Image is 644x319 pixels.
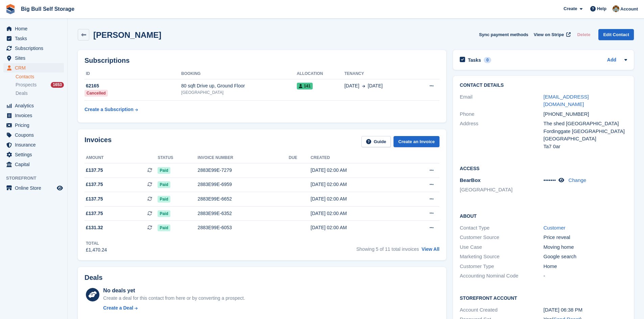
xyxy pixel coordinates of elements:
div: Price reveal [544,234,627,241]
div: [DATE] 02:00 AM [311,195,403,203]
a: Prospects 1653 [16,81,64,88]
h2: Invoices [85,136,112,147]
span: £137.75 [86,195,103,203]
span: BearBox [460,177,481,183]
div: [DATE] 02:00 AM [311,181,403,188]
span: Home [15,24,55,33]
th: Invoice number [198,153,289,163]
span: Invoices [15,111,55,120]
span: Paid [158,210,170,217]
a: Create a Subscription [85,103,138,116]
div: Phone [460,110,543,118]
h2: Storefront Account [460,294,627,301]
div: 2883E99E-6652 [198,195,289,203]
div: [GEOGRAPHIC_DATA] [181,89,297,96]
span: Subscriptions [15,44,55,53]
div: Customer Type [460,263,543,270]
a: Customer [544,225,566,231]
span: Settings [15,150,55,159]
div: Accounting Nominal Code [460,272,543,280]
span: Storefront [6,175,67,182]
span: Create [564,5,577,12]
div: [DATE] 02:00 AM [311,210,403,217]
a: Guide [361,136,391,147]
h2: Subscriptions [85,57,439,64]
a: menu [3,140,64,150]
div: Fordinggate [GEOGRAPHIC_DATA] [544,128,627,135]
span: Account [620,6,638,12]
a: Add [607,56,616,64]
a: [EMAIL_ADDRESS][DOMAIN_NAME] [544,94,589,107]
span: Insurance [15,140,55,150]
div: Account Created [460,306,543,314]
a: Deals [16,90,64,97]
span: Deals [16,90,28,97]
span: Capital [15,160,55,169]
a: menu [3,150,64,159]
span: 141 [297,83,313,89]
a: menu [3,63,64,73]
span: £137.75 [86,181,103,188]
span: £137.75 [86,210,103,217]
button: Sync payment methods [479,29,528,40]
a: Create an Invoice [393,136,439,147]
div: 80 sqft Drive up, Ground Floor [181,82,297,89]
th: Amount [85,153,158,163]
h2: About [460,212,627,219]
span: Sites [15,53,55,63]
span: CRM [15,63,55,73]
a: menu [3,183,64,193]
span: [DATE] [368,82,383,89]
span: Paid [158,167,170,174]
a: View on Stripe [531,29,572,40]
div: Total [86,240,107,246]
div: Home [544,263,627,270]
span: Paid [158,224,170,231]
div: Address [460,120,543,150]
a: menu [3,111,64,120]
span: [DATE] [344,82,359,89]
th: Tenancy [344,69,414,79]
div: Create a Deal [103,304,133,312]
div: 0 [484,57,492,63]
a: Change [569,177,587,183]
div: Create a deal for this contact from here or by converting a prospect. [103,295,245,302]
a: menu [3,24,64,33]
h2: Access [460,165,627,171]
a: View All [422,246,439,252]
span: Pricing [15,121,55,130]
span: £137.75 [86,167,103,174]
div: - [544,272,627,280]
a: menu [3,34,64,43]
span: Online Store [15,183,55,193]
h2: Tasks [468,57,481,63]
a: menu [3,44,64,53]
span: ••••••• [544,177,556,183]
div: 2883E99E-6053 [198,224,289,231]
span: £131.32 [86,224,103,231]
span: Paid [158,196,170,203]
div: £1,470.24 [86,246,107,254]
span: Help [597,5,606,12]
span: Showing 5 of 11 total invoices [356,246,419,252]
a: menu [3,53,64,63]
div: [DATE] 06:38 PM [544,306,627,314]
img: Mike Llewellen Palmer [613,5,619,12]
h2: [PERSON_NAME] [93,30,161,39]
span: Coupons [15,130,55,140]
a: menu [3,101,64,110]
th: ID [85,69,181,79]
span: Prospects [16,82,37,88]
div: The shed [GEOGRAPHIC_DATA] [544,120,627,128]
div: Customer Source [460,234,543,241]
h2: Deals [85,274,102,282]
button: Delete [574,29,593,40]
span: Analytics [15,101,55,110]
div: Email [460,93,543,108]
div: 1653 [51,82,64,88]
div: Use Case [460,243,543,251]
div: 62165 [85,82,181,89]
th: Booking [181,69,297,79]
li: [GEOGRAPHIC_DATA] [460,186,543,194]
div: Google search [544,253,627,261]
